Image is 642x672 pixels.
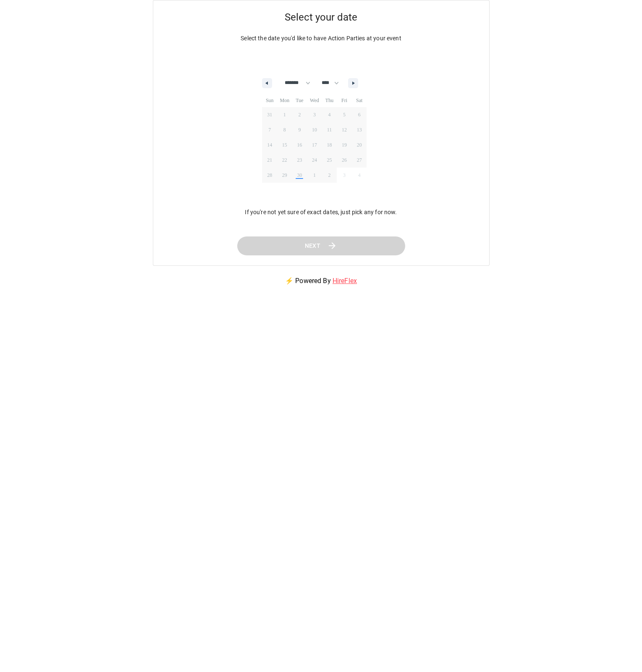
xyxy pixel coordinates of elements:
[312,122,317,137] span: 10
[283,107,286,122] span: 1
[322,137,337,152] button: 18
[292,168,307,183] button: 30
[245,208,397,216] p: If you're not yet sure of exact dates, just pick any for now.
[358,107,361,122] span: 6
[267,137,272,152] span: 14
[328,107,331,122] span: 4
[337,152,352,168] button: 26
[282,137,287,152] span: 15
[307,152,322,168] button: 24
[297,137,302,152] span: 16
[352,137,367,152] button: 20
[292,94,307,107] span: Tue
[267,168,272,183] span: 28
[282,152,287,168] span: 22
[352,107,367,122] button: 6
[292,107,307,122] button: 2
[337,94,352,107] span: Fri
[292,122,307,137] button: 9
[307,137,322,152] button: 17
[322,107,337,122] button: 4
[153,0,489,34] h5: Select your date
[305,241,321,251] span: Next
[327,122,332,137] span: 11
[322,94,337,107] span: Thu
[153,34,489,42] p: Select the date you'd like to have Action Parties at your event
[277,94,292,107] span: Mon
[268,122,271,137] span: 7
[282,168,287,183] span: 29
[292,152,307,168] button: 23
[275,266,367,296] p: ⚡ Powered By
[352,152,367,168] button: 27
[337,137,352,152] button: 19
[262,137,277,152] button: 14
[298,107,301,122] span: 2
[342,152,347,168] span: 26
[333,277,357,285] a: HireFlex
[313,107,316,122] span: 3
[352,122,367,137] button: 13
[262,168,277,183] button: 28
[277,152,292,168] button: 22
[312,152,317,168] span: 24
[327,137,332,152] span: 18
[262,152,277,168] button: 21
[343,107,346,122] span: 5
[337,107,352,122] button: 5
[298,122,301,137] span: 9
[322,152,337,168] button: 25
[267,152,272,168] span: 21
[262,122,277,137] button: 7
[327,152,332,168] span: 25
[307,122,322,137] button: 10
[357,137,362,152] span: 20
[307,94,322,107] span: Wed
[357,122,362,137] span: 13
[322,122,337,137] button: 11
[292,137,307,152] button: 16
[352,94,367,107] span: Sat
[297,168,302,183] span: 30
[277,168,292,183] button: 29
[237,236,405,255] button: Next
[283,122,286,137] span: 8
[307,107,322,122] button: 3
[262,94,277,107] span: Sun
[297,152,302,168] span: 23
[277,137,292,152] button: 15
[357,152,362,168] span: 27
[277,107,292,122] button: 1
[342,137,347,152] span: 19
[337,122,352,137] button: 12
[342,122,347,137] span: 12
[312,137,317,152] span: 17
[277,122,292,137] button: 8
